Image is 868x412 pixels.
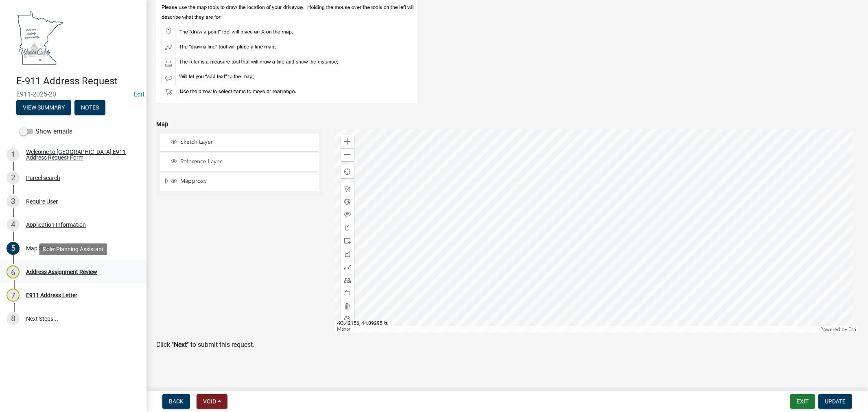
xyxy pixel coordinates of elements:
[20,127,72,136] label: Show emails
[818,394,852,409] button: Update
[178,158,316,165] span: Reference Layer
[39,243,107,255] div: Role: Planning Assistant
[26,199,58,204] div: Require User
[162,394,190,409] button: Back
[156,122,168,127] label: Map
[203,398,216,405] span: Void
[7,312,20,325] div: 8
[169,398,184,405] span: Back
[26,222,86,228] div: Application Information
[74,100,105,115] button: Notes
[26,269,97,275] div: Address Assignment Review
[178,138,316,146] span: Sketch Layer
[7,265,20,278] div: 6
[169,178,316,186] div: Mapproxy
[7,289,20,302] div: 7
[174,341,187,348] strong: Next
[160,173,319,191] li: Mapproxy
[7,148,20,161] div: 1
[16,75,140,87] h4: E-911 Address Request
[163,178,169,186] span: Expand
[156,340,858,350] p: Click " " to submit this request.
[26,175,60,181] div: Parcel search
[825,398,846,405] span: Update
[16,9,64,67] img: Waseca County, Minnesota
[341,135,354,148] div: Zoom in
[341,148,354,161] div: Zoom out
[74,105,105,111] wm-modal-confirm: Notes
[169,138,316,147] div: Sketch Layer
[133,90,144,98] a: Edit
[133,90,144,98] wm-modal-confirm: Edit Application Number
[335,326,818,333] div: Maxar
[790,394,815,409] button: Exit
[7,218,20,231] div: 4
[159,131,320,194] ul: Layer List
[7,242,20,255] div: 5
[16,105,71,111] wm-modal-confirm: Summary
[818,326,858,333] div: Powered by
[16,90,130,98] span: E911-2025-20
[7,171,20,184] div: 2
[178,178,316,185] span: Mapproxy
[197,394,227,409] button: Void
[341,165,354,178] div: Find my location
[160,153,319,171] li: Reference Layer
[848,327,856,332] a: Esri
[26,149,133,160] div: Welcome to [GEOGRAPHIC_DATA] E911 Address Request Form
[169,158,316,166] div: Reference Layer
[26,245,56,251] div: Map Sketch
[160,134,319,152] li: Sketch Layer
[26,292,77,298] div: E911 Address Letter
[16,100,71,115] button: View Summary
[7,195,20,208] div: 3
